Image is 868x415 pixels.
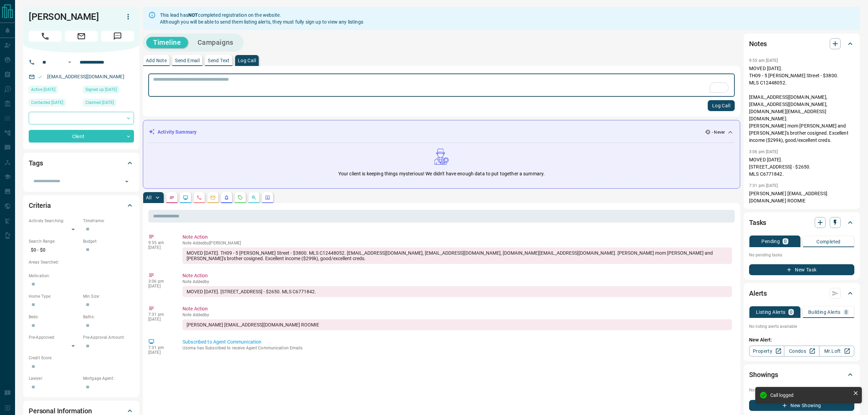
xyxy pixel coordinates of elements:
[148,317,172,322] p: [DATE]
[749,36,854,52] div: Notes
[790,310,792,314] p: 0
[83,375,134,381] p: Mortgage Agent:
[208,58,230,63] p: Send Text
[749,183,778,188] p: 7:31 pm [DATE]
[83,218,134,224] p: Timeframe:
[169,195,175,200] svg: Notes
[770,392,850,398] div: Call logged
[182,279,732,284] p: Note Added by
[160,9,363,28] div: This lead has completed registration on the website. Although you will be able to send them listi...
[148,350,172,355] p: [DATE]
[85,86,117,93] span: Signed up [DATE]
[756,310,786,314] p: Listing Alerts
[83,293,134,299] p: Min Size:
[29,244,80,256] p: $0 - $0
[29,273,134,279] p: Motivation:
[749,264,854,275] button: New Task
[83,238,134,244] p: Budget:
[749,323,854,330] p: No listing alerts available
[182,272,732,279] p: Note Action
[85,99,114,106] span: Claimed [DATE]
[784,346,819,357] a: Condos
[749,38,767,49] h2: Notes
[175,58,200,63] p: Send Email
[338,170,545,177] p: Your client is keeping things mysterious! We didn't have enough data to put together a summary.
[749,288,767,299] h2: Alerts
[29,130,134,143] div: Client
[31,99,63,106] span: Contacted [DATE]
[29,99,80,108] div: Tue Jan 02 2024
[29,218,80,224] p: Actively Searching:
[148,284,172,289] p: [DATE]
[816,239,841,244] p: Completed
[182,247,732,264] div: MOVED [DATE]. TH09 - 5 [PERSON_NAME] Street - $3800. MLS C12448052. [EMAIL_ADDRESS][DOMAIN_NAME],...
[749,149,778,154] p: 3:06 pm [DATE]
[148,312,172,317] p: 7:31 pm
[182,233,732,241] p: Note Action
[182,346,732,350] p: Uzoma has Subscribed to receive Agent Communication Emails
[265,195,270,200] svg: Agent Actions
[148,245,172,250] p: [DATE]
[153,77,730,94] textarea: To enrich screen reader interactions, please activate Accessibility in Grammarly extension settings
[749,65,854,144] p: MOVED [DATE]. TH09 - 5 [PERSON_NAME] Street - $3800. MLS C12448052. [EMAIL_ADDRESS][DOMAIN_NAME],...
[31,86,55,93] span: Active [DATE]
[29,158,43,169] h2: Tags
[210,195,216,200] svg: Emails
[224,195,229,200] svg: Listing Alerts
[146,195,151,200] p: All
[29,293,80,299] p: Home Type:
[29,200,51,211] h2: Criteria
[196,195,202,200] svg: Calls
[149,126,734,138] div: Activity Summary- Never
[191,37,240,48] button: Campaigns
[749,58,778,63] p: 9:55 am [DATE]
[238,58,256,63] p: Log Call
[749,400,854,411] button: New Showing
[251,195,257,200] svg: Opportunities
[29,314,80,320] p: Beds:
[29,259,134,265] p: Areas Searched:
[808,310,841,314] p: Building Alerts
[29,86,80,95] div: Thu Aug 31 2023
[29,11,112,22] h1: [PERSON_NAME]
[83,314,134,320] p: Baths:
[29,238,80,244] p: Search Range:
[749,214,854,231] div: Tasks
[183,195,188,200] svg: Lead Browsing Activity
[749,250,854,260] p: No pending tasks
[182,312,732,317] p: Note Added by
[749,336,854,344] p: New Alert:
[29,197,134,214] div: Criteria
[749,190,854,204] p: [PERSON_NAME] [EMAIL_ADDRESS][DOMAIN_NAME] ROOMIE
[188,12,198,18] strong: NOT
[749,369,778,380] h2: Showings
[29,355,134,361] p: Credit Score:
[182,286,732,297] div: MOVED [DATE]. [STREET_ADDRESS] - $2650. MLS C6771842.
[29,334,80,340] p: Pre-Approved:
[158,129,196,136] p: Activity Summary
[146,58,167,63] p: Add Note
[29,31,62,42] span: Call
[819,346,854,357] a: Mr.Loft
[65,31,98,42] span: Email
[749,366,854,383] div: Showings
[146,37,188,48] button: Timeline
[182,305,732,312] p: Note Action
[182,319,732,330] div: [PERSON_NAME] [EMAIL_ADDRESS][DOMAIN_NAME] ROOMIE
[749,346,784,357] a: Property
[749,387,854,393] p: No showings booked
[238,195,243,200] svg: Requests
[845,310,847,314] p: 0
[712,129,725,135] p: - Never
[29,155,134,171] div: Tags
[83,86,134,95] div: Thu Aug 31 2023
[182,241,732,245] p: Note Added by [PERSON_NAME]
[749,285,854,302] div: Alerts
[83,334,134,340] p: Pre-Approval Amount:
[749,217,766,228] h2: Tasks
[101,31,134,42] span: Message
[784,239,787,244] p: 0
[148,240,172,245] p: 9:55 am
[749,156,854,178] p: MOVED [DATE]. [STREET_ADDRESS] - $2650. MLS C6771842.
[761,239,780,244] p: Pending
